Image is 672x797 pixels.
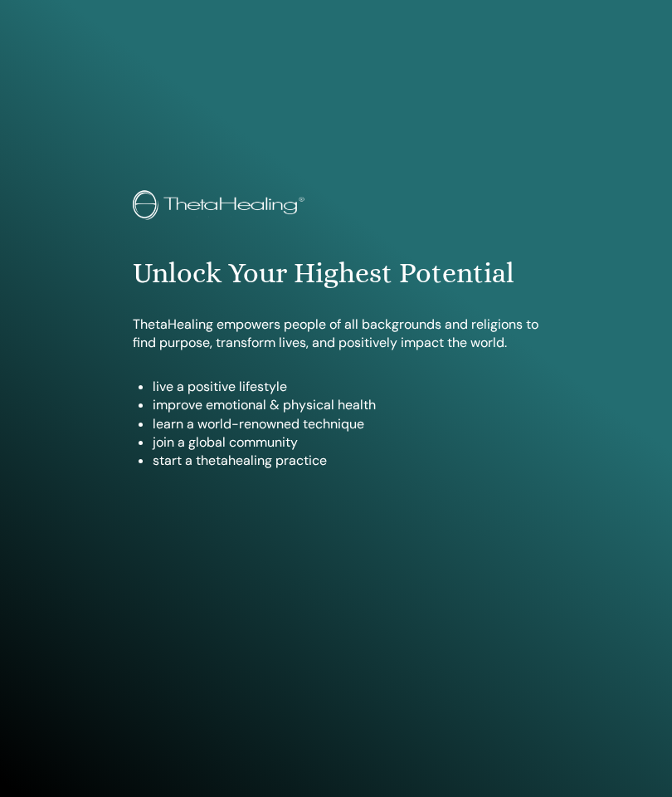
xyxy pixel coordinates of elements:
[153,452,539,470] li: start a thetahealing practice
[133,315,539,353] p: ThetaHealing empowers people of all backgrounds and religions to find purpose, transform lives, a...
[153,396,539,414] li: improve emotional & physical health
[153,415,539,433] li: learn a world-renowned technique
[133,257,539,291] h1: Unlock Your Highest Potential
[153,378,539,396] li: live a positive lifestyle
[153,433,539,452] li: join a global community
